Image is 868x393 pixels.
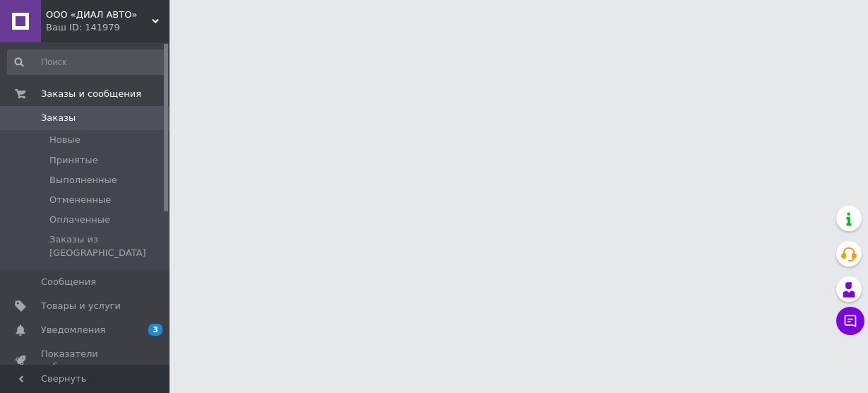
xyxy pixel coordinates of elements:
[41,300,121,312] span: Товары и услуги
[49,174,117,187] span: Выполненные
[41,112,76,124] span: Заказы
[41,324,105,336] span: Уведомления
[41,348,131,373] span: Показатели работы компании
[148,324,162,336] span: 3
[7,49,167,75] input: Поиск
[49,154,98,167] span: Принятые
[836,307,864,335] button: Чат с покупателем
[46,21,170,34] div: Ваш ID: 141979
[46,8,152,21] span: ООО «ДИАЛ АВТО»
[49,213,110,226] span: Оплаченные
[49,134,81,146] span: Новые
[41,88,141,100] span: Заказы и сообщения
[49,233,165,259] span: Заказы из [GEOGRAPHIC_DATA]
[41,276,96,288] span: Сообщения
[49,194,111,206] span: Отмененные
